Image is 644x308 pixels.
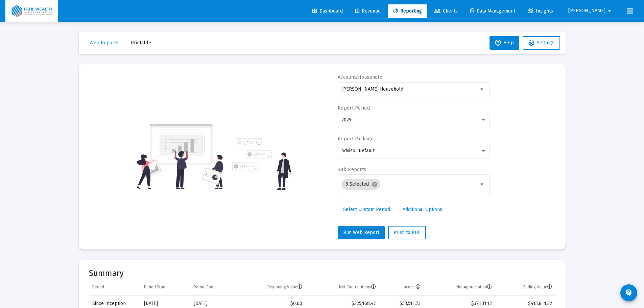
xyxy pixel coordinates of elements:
button: Push to PDF [388,226,426,239]
div: Period Start [144,284,166,290]
button: Web Reports [84,36,124,50]
div: Beginning Value [267,284,302,290]
span: Insights [528,8,553,14]
mat-chip-list: Selection [341,177,478,191]
span: Additional Options [403,207,442,212]
td: Column Period Start [141,279,190,295]
div: [DATE] [194,300,234,307]
mat-icon: arrow_drop_down [478,180,486,188]
td: Column Income [379,279,424,295]
input: Search or select an account or household [341,87,478,92]
div: Ending Value [523,284,552,290]
mat-icon: contact_support [625,289,633,297]
span: Run Web Report [343,230,379,235]
td: Column Beginning Value [237,279,306,295]
span: Select Custom Period [343,207,390,212]
button: Printable [125,36,157,50]
div: Net Appreciation [456,284,492,290]
img: Dashboard [10,4,53,18]
span: Data Management [470,8,515,14]
div: Net Contributions [339,284,376,290]
button: Run Web Report [338,226,385,239]
label: Report Package [338,136,374,142]
td: Column Period [89,279,141,295]
span: Printable [131,40,151,46]
td: Column Net Contributions [306,279,379,295]
span: 2025 [341,117,351,123]
div: Income [403,284,421,290]
label: Sub Reports [338,167,366,172]
td: Column Net Appreciation [424,279,495,295]
td: Column Period End [190,279,237,295]
span: Reporting [393,8,422,14]
a: Dashboard [307,4,348,18]
span: Web Reports [90,40,118,46]
span: Advisor Default [341,148,375,153]
span: Revenue [355,8,381,14]
a: Reporting [388,4,427,18]
span: Settings [537,40,554,46]
label: Report Period [338,105,370,111]
button: [PERSON_NAME] [560,4,622,18]
button: Help [490,36,519,50]
mat-icon: arrow_drop_down [478,85,486,93]
span: Clients [434,8,458,14]
img: reporting-alt [232,138,291,190]
div: Period [92,284,104,290]
a: Revenue [350,4,386,18]
mat-chip: 6 Selected [341,179,380,190]
a: Data Management [465,4,521,18]
span: Push to PDF [394,230,420,235]
mat-icon: arrow_drop_down [605,4,614,18]
td: Column Ending Value [495,279,555,295]
button: Settings [523,36,560,50]
mat-icon: cancel [372,181,378,187]
span: [PERSON_NAME] [568,8,605,14]
div: Period End [194,284,213,290]
img: reporting [135,123,228,190]
a: Clients [429,4,463,18]
span: Help [495,40,514,46]
a: Insights [522,4,558,18]
span: Dashboard [312,8,343,14]
label: Account/Household [338,74,382,80]
div: [DATE] [144,300,187,307]
mat-card-title: Summary [89,270,555,277]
